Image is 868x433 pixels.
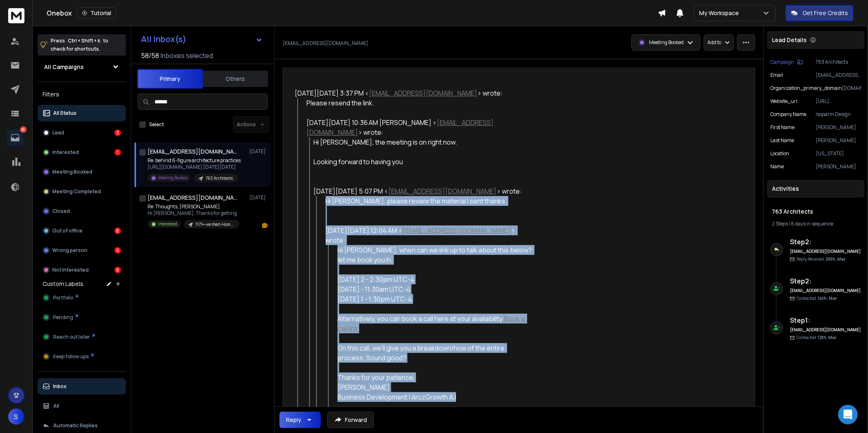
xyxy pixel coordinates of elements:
[52,169,92,175] p: Meeting Booked
[53,353,89,360] span: Keep follow ups
[283,40,368,47] p: [EMAIL_ADDRESS][DOMAIN_NAME]
[327,412,374,428] button: Forward
[707,39,721,46] p: Add to
[38,105,126,121] button: All Status
[148,147,237,156] h1: [EMAIL_ADDRESS][DOMAIN_NAME]
[114,129,121,136] div: 3
[249,148,268,155] p: [DATE]
[796,295,837,301] p: Contacted
[770,72,783,78] p: Email
[649,39,684,46] p: Meeting Booked
[772,208,860,216] h1: 763 Architects
[161,51,213,60] h3: Inboxes selected
[770,85,842,92] p: organization_primary_domain
[326,196,533,206] div: Hi [PERSON_NAME], please review the material I sent thanks.
[772,36,807,44] p: Lead Details
[206,175,233,181] p: 763 Architects
[338,382,533,402] div: [PERSON_NAME] Business Development | ArczGrowth A.I
[816,98,861,105] p: [URL][DOMAIN_NAME]
[816,150,861,157] p: [US_STATE]
[43,280,83,288] h3: Custom Labels
[148,203,239,210] p: Re: Thoughts, [PERSON_NAME]
[338,294,533,304] div: [DATE] 1 - 1:30pm UTC-4
[38,290,126,306] button: Portfolio
[38,144,126,161] button: Interested1
[326,225,533,245] div: [DATE][DATE] 12:04 AM < > wrote:
[53,295,73,301] span: Portfolio
[53,383,67,390] p: Inbox
[158,175,188,181] p: Meeting Booked
[52,267,89,273] p: Not Interested
[53,334,90,340] span: Reach out later
[338,343,533,363] div: On this call, we'll give you a breakdown/how of the entire process. Sound good?
[8,408,25,425] button: S
[803,9,848,17] p: Get Free Credits
[338,245,533,265] div: Hi [PERSON_NAME], when can we link up to talk about this below? let me book you in.
[338,275,533,284] div: [DATE] 2 - 2:30pm UTC-4
[52,228,83,234] p: Out of office
[51,37,108,53] p: Press to check for shortcuts.
[137,69,203,89] button: Primary
[770,59,794,65] p: Campaign
[38,242,126,259] button: Wrong person5
[770,111,806,118] p: Company Name
[790,248,861,254] h6: [EMAIL_ADDRESS][DOMAIN_NAME]
[7,129,23,146] a: 26
[338,373,533,382] div: Thanks for your patience,
[403,226,511,235] a: [EMAIL_ADDRESS][DOMAIN_NAME]
[148,194,237,202] h1: [EMAIL_ADDRESS][DOMAIN_NAME]
[307,118,534,137] div: [DATE][DATE] 10:36 AM [PERSON_NAME] < > wrote:
[770,124,794,131] p: First Name
[148,164,241,170] p: [URL][DOMAIN_NAME] [DATE][DATE]
[38,89,126,100] h3: Filters
[369,89,477,98] a: [EMAIL_ADDRESS][DOMAIN_NAME]
[38,223,126,239] button: Out of office8
[149,121,164,128] label: Select
[52,129,64,136] p: Lead
[52,149,79,156] p: Interested
[77,7,116,19] button: Tutorial
[67,36,101,45] span: Ctrl + Shift + k
[790,288,861,294] h6: [EMAIL_ADDRESS][DOMAIN_NAME]
[816,72,861,78] p: [EMAIL_ADDRESS][DOMAIN_NAME]
[699,9,742,17] p: My Workspace
[52,208,70,214] p: Closed
[195,221,235,228] p: 1171+-verified-Home-Builder-U.S
[825,256,846,262] span: 20th, Mar
[141,35,186,43] h1: All Inbox(s)
[38,183,126,200] button: Meeting Completed
[838,405,858,424] div: Open Intercom Messenger
[53,422,98,429] p: Automatic Replies
[313,186,533,196] div: [DATE][DATE] 5:07 PM < > wrote:
[148,157,241,164] p: Re: behind 6-figure architecture practices
[770,163,784,170] p: name
[791,220,833,227] span: 8 days in sequence
[286,416,301,424] div: Reply
[44,63,84,71] h1: All Campaigns
[818,335,837,340] span: 12th, Mar
[53,314,73,321] span: Pending
[38,125,126,141] button: Lead3
[280,412,321,428] button: Reply
[790,276,861,286] h6: Step 2 :
[38,262,126,278] button: Not Interested9
[47,7,658,19] div: Onebox
[770,150,789,157] p: Location
[796,256,846,262] p: Reply Received
[38,59,126,75] button: All Campaigns
[141,51,159,60] span: 58 / 58
[114,267,121,273] div: 9
[313,137,533,147] div: Hi [PERSON_NAME], the meeting is on right now.
[307,98,534,108] div: Please resend the link.
[790,315,861,325] h6: Step 1 :
[38,398,126,414] button: All
[38,378,126,395] button: Inbox
[114,228,121,234] div: 8
[770,98,797,105] p: website_url
[767,180,865,198] div: Activities
[816,137,861,144] p: [PERSON_NAME]
[796,335,837,341] p: Contacted
[770,137,794,144] p: Last Name
[785,5,854,21] button: Get Free Credits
